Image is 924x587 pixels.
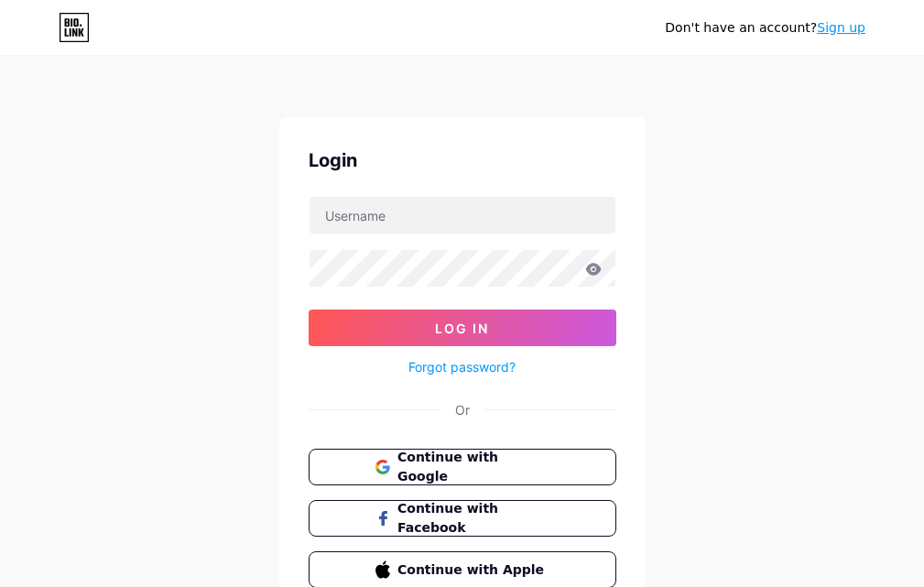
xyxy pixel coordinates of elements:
a: Sign up [817,20,865,35]
button: Continue with Facebook [309,500,616,537]
input: Username [310,197,615,234]
button: Log In [309,310,616,346]
span: Continue with Facebook [397,499,549,538]
div: Don't have an account? [665,18,865,38]
span: Continue with Google [397,448,549,486]
span: Log In [435,321,489,336]
div: Login [309,147,616,174]
div: Or [455,400,470,419]
span: Continue with Apple [397,560,549,580]
a: Forgot password? [408,357,516,376]
button: Continue with Google [309,449,616,485]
